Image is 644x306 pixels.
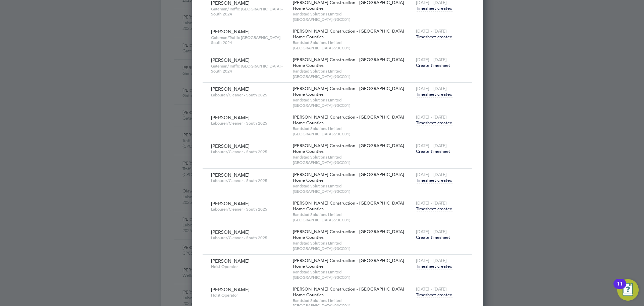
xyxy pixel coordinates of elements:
span: Randstad Solutions Limited [293,269,413,275]
span: [PERSON_NAME] Construction - [GEOGRAPHIC_DATA] Home Counties [293,86,404,97]
span: [GEOGRAPHIC_DATA] (93CC01) [293,189,413,194]
span: Create timesheet [416,234,450,240]
span: [DATE] - [DATE] [416,86,447,91]
span: [PERSON_NAME] Construction - [GEOGRAPHIC_DATA] Home Counties [293,28,404,40]
span: [PERSON_NAME] [211,287,250,293]
span: [PERSON_NAME] [211,29,250,35]
span: Hoist Operator [211,293,288,298]
span: [PERSON_NAME] Construction - [GEOGRAPHIC_DATA] Home Counties [293,57,404,68]
span: [DATE] - [DATE] [416,229,447,234]
span: [DATE] - [DATE] [416,286,447,292]
span: [GEOGRAPHIC_DATA] (93CC01) [293,45,413,51]
span: Timesheet created [416,206,452,212]
span: Hoist Operator [211,264,288,269]
span: Randstad Solutions Limited [293,241,413,246]
span: [PERSON_NAME] [211,143,250,149]
span: [DATE] - [DATE] [416,28,447,34]
span: [PERSON_NAME] [211,57,250,63]
span: [PERSON_NAME] Construction - [GEOGRAPHIC_DATA] Home Counties [293,143,404,154]
span: Timesheet created [416,263,452,269]
span: Randstad Solutions Limited [293,126,413,131]
span: [DATE] - [DATE] [416,258,447,263]
span: [GEOGRAPHIC_DATA] (93CC01) [293,217,413,223]
span: [DATE] - [DATE] [416,57,447,62]
span: Labourer/Cleaner - South 2025 [211,121,288,126]
span: [GEOGRAPHIC_DATA] (93CC01) [293,131,413,137]
span: [PERSON_NAME] [211,115,250,121]
div: 11 [617,284,623,293]
span: [PERSON_NAME] [211,86,250,92]
span: Gateman/Traffic [GEOGRAPHIC_DATA] - South 2024 [211,6,288,17]
span: [DATE] - [DATE] [416,114,447,120]
span: Timesheet created [416,34,452,40]
span: [GEOGRAPHIC_DATA] (93CC01) [293,246,413,251]
span: [DATE] - [DATE] [416,200,447,206]
span: [GEOGRAPHIC_DATA] (93CC01) [293,103,413,108]
span: [GEOGRAPHIC_DATA] (93CC01) [293,275,413,280]
span: Labourer/Cleaner - South 2025 [211,92,288,98]
span: Labourer/Cleaner - South 2025 [211,235,288,241]
span: Randstad Solutions Limited [293,155,413,160]
span: [GEOGRAPHIC_DATA] (93CC01) [293,17,413,22]
span: [PERSON_NAME] Construction - [GEOGRAPHIC_DATA] Home Counties [293,258,404,269]
span: Randstad Solutions Limited [293,298,413,303]
span: [PERSON_NAME] Construction - [GEOGRAPHIC_DATA] Home Counties [293,114,404,126]
span: [DATE] - [DATE] [416,143,447,148]
span: Gateman/Traffic [GEOGRAPHIC_DATA] - South 2024 [211,63,288,74]
span: [PERSON_NAME] [211,172,250,178]
span: Timesheet created [416,292,452,298]
span: [PERSON_NAME] Construction - [GEOGRAPHIC_DATA] Home Counties [293,286,404,298]
span: Randstad Solutions Limited [293,40,413,45]
span: Labourer/Cleaner - South 2025 [211,178,288,183]
span: [PERSON_NAME] [211,201,250,207]
span: Labourer/Cleaner - South 2025 [211,207,288,212]
span: Timesheet created [416,177,452,183]
span: Labourer/Cleaner - South 2025 [211,149,288,155]
span: [DATE] - [DATE] [416,172,447,177]
span: [GEOGRAPHIC_DATA] (93CC01) [293,74,413,79]
span: Timesheet created [416,91,452,97]
button: Open Resource Center, 11 new notifications [617,279,639,301]
span: [PERSON_NAME] [211,258,250,264]
span: Randstad Solutions Limited [293,183,413,189]
span: Timesheet created [416,120,452,126]
span: Randstad Solutions Limited [293,69,413,74]
span: [PERSON_NAME] Construction - [GEOGRAPHIC_DATA] Home Counties [293,229,404,240]
span: Gateman/Traffic [GEOGRAPHIC_DATA] - South 2024 [211,35,288,45]
span: Randstad Solutions Limited [293,212,413,217]
span: [PERSON_NAME] Construction - [GEOGRAPHIC_DATA] Home Counties [293,172,404,183]
span: Timesheet created [416,5,452,11]
span: Create timesheet [416,148,450,154]
span: [PERSON_NAME] Construction - [GEOGRAPHIC_DATA] Home Counties [293,200,404,212]
span: Randstad Solutions Limited [293,11,413,17]
span: [PERSON_NAME] [211,229,250,235]
span: Create timesheet [416,62,450,68]
span: Randstad Solutions Limited [293,97,413,103]
span: [GEOGRAPHIC_DATA] (93CC01) [293,160,413,165]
